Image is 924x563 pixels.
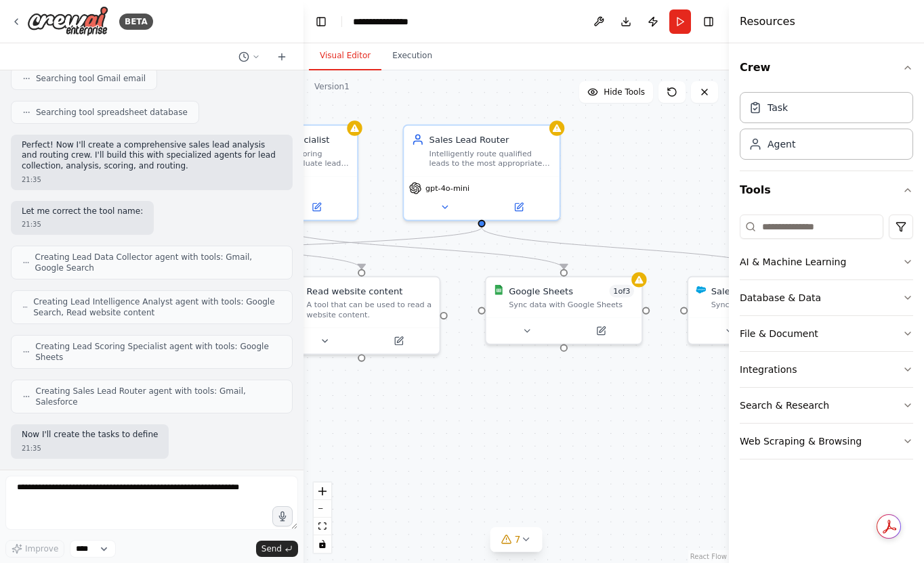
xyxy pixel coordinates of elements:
div: Sync data with Google Sheets [509,300,634,310]
button: Click to speak your automation idea [272,506,293,526]
div: 21:35 [22,219,143,229]
button: Web Scraping & Browsing [740,424,913,459]
button: Open in side panel [565,323,636,338]
img: Google Sheets [494,285,504,295]
div: Sales Lead RouterIntelligently route qualified leads to the most appropriate sales team members b... [402,125,560,221]
button: toggle interactivity [314,535,331,553]
button: Open in side panel [280,200,352,215]
span: Send [261,543,282,554]
div: ScrapeWebsiteToolRead website contentA tool that can be used to read a website content. [282,276,440,355]
span: Hide Tools [604,87,645,97]
button: fit view [314,518,331,535]
div: React Flow controls [314,482,331,553]
h4: Resources [740,14,795,30]
button: Integrations [740,352,913,387]
span: Creating Sales Lead Router agent with tools: Gmail, Salesforce [36,386,281,407]
div: Task [768,101,788,114]
g: Edge from 1a14361b-bf45-415b-b861-8e1bcd2da72a to 96ce34b2-2235-43eb-97cb-a693c6acf18d [273,227,570,269]
button: Hide Tools [579,81,653,103]
button: Hide right sidebar [699,12,718,31]
button: Improve [5,540,64,558]
div: Apply systematic scoring methodology to evaluate leads based on company size, industry fit, budge... [227,148,350,168]
div: Lead Scoring Specialist [227,133,350,146]
button: zoom in [314,482,331,500]
span: 7 [515,533,521,546]
button: File & Document [740,316,913,351]
p: Now I'll create the tasks to define [22,430,158,441]
button: Crew [740,49,913,87]
div: Tools [740,209,913,470]
div: Google SheetsGoogle Sheets1of3Sync data with Google Sheets [485,276,643,345]
button: Hide left sidebar [312,12,331,31]
span: Searching tool spreadsheet database [36,107,188,118]
button: Execution [381,42,443,70]
span: Creating Lead Intelligence Analyst agent with tools: Google Search, Read website content [33,296,281,318]
button: Open in side panel [483,200,554,215]
div: Lead Scoring SpecialistApply systematic scoring methodology to evaluate leads based on company si... [201,125,358,221]
div: Sync records from Salesforce [711,300,837,310]
button: Database & Data [740,280,913,315]
g: Edge from 32876f08-7474-44ad-9dae-f7952f6a0ab6 to c2a10378-6b25-4c19-a90d-67b541501afb [476,227,773,269]
div: Sales Lead Router [429,133,552,146]
span: Number of enabled actions [610,285,634,298]
button: Visual Editor [309,42,381,70]
span: gpt-4o-mini [425,183,469,194]
button: Search & Research [740,388,913,423]
span: Improve [25,543,58,554]
div: SalesforceSalesforceSync records from Salesforce [687,276,845,345]
div: Crew [740,87,913,171]
button: AI & Machine Learning [740,244,913,279]
span: Creating Lead Scoring Specialist agent with tools: Google Sheets [35,341,281,363]
img: Logo [27,6,108,37]
a: React Flow attribution [690,553,727,560]
button: Open in side panel [363,334,434,348]
div: Salesforce [711,285,757,298]
button: 7 [490,527,543,552]
div: BETA [119,14,153,30]
button: zoom out [314,500,331,518]
nav: breadcrumb [353,15,423,28]
button: Start a new chat [271,49,293,65]
img: Salesforce [696,285,706,295]
div: Read website content [307,285,403,298]
p: Let me correct the tool name: [22,206,143,217]
div: Agent [768,137,795,151]
div: Google Sheets [509,285,573,298]
span: Creating Lead Data Collector agent with tools: Gmail, Google Search [35,252,281,273]
button: Tools [740,171,913,209]
div: 21:35 [22,443,158,453]
span: Searching tool Gmail email [36,73,146,84]
button: Send [256,541,298,557]
g: Edge from 6e528678-bb6e-4aea-99a1-36f910df75e5 to 4ac888a7-f0bd-4c5e-9115-fc0091798287 [71,227,369,269]
div: 21:35 [22,175,282,185]
div: Intelligently route qualified leads to the most appropriate sales team members based on territory... [429,148,552,168]
button: Switch to previous chat [233,49,266,65]
div: Version 1 [314,81,350,92]
p: Perfect! Now I'll create a comprehensive sales lead analysis and routing crew. I'll build this wi... [22,140,282,172]
div: A tool that can be used to read a website content. [307,300,432,320]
